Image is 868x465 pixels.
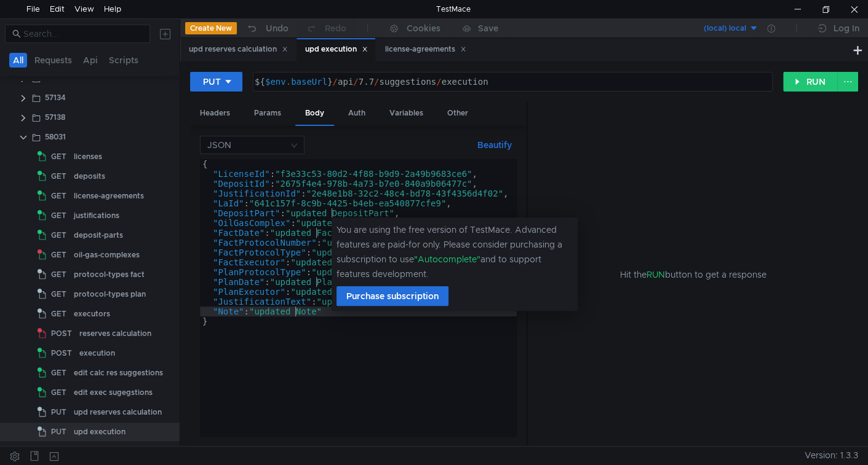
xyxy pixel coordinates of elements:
[51,206,66,225] span: GET
[834,21,859,36] div: Log In
[407,21,440,36] div: Cookies
[51,285,66,303] span: GET
[74,265,145,284] div: protocol-types fact
[619,268,766,281] span: Hit the button to get a response
[437,102,478,125] div: Other
[45,128,66,146] div: 58031
[74,206,119,225] div: justifications
[185,22,237,34] button: Create New
[74,364,163,382] div: edit calc res suggestions
[297,19,355,37] button: Redo
[338,102,375,125] div: Auth
[325,21,346,36] div: Redo
[74,383,153,402] div: edit exec sugegstions
[673,18,759,38] button: (local) local
[189,43,288,56] div: upd reserves calculation
[51,344,72,362] span: POST
[23,27,143,41] input: Search...
[45,108,65,127] div: 57138
[51,423,66,441] span: PUT
[336,286,448,306] button: Purchase subscription
[51,324,72,343] span: POST
[51,383,66,402] span: GET
[472,138,517,152] button: Beautify
[203,75,221,88] div: PUT
[74,403,162,421] div: upd reserves calculation
[380,102,433,125] div: Variables
[74,167,105,186] div: deposits
[190,102,240,125] div: Headers
[295,102,334,126] div: Body
[51,246,66,264] span: GET
[704,23,746,34] div: (local) local
[646,269,664,280] span: RUN
[266,21,289,36] div: Undo
[74,226,123,244] div: deposit-parts
[51,305,66,323] span: GET
[74,246,140,264] div: oil-gas-complexes
[305,43,368,56] div: upd execution
[79,344,115,362] div: execution
[31,53,76,68] button: Requests
[9,53,27,68] button: All
[74,187,144,205] div: license-agreements
[805,447,858,464] span: Version: 1.3.3
[51,147,66,166] span: GET
[74,305,110,323] div: executors
[783,72,838,92] button: RUN
[478,24,498,33] div: Save
[105,53,142,68] button: Scripts
[244,102,291,125] div: Params
[51,226,66,244] span: GET
[79,53,102,68] button: Api
[414,254,480,265] span: "Autocomplete"
[51,187,66,205] span: GET
[51,167,66,186] span: GET
[385,43,466,56] div: license-agreements
[336,222,573,281] div: You are using the free version of TestMace. Advanced features are paid-for only. Please consider ...
[74,285,146,303] div: protocol-types plan
[51,364,66,382] span: GET
[237,19,297,37] button: Undo
[51,403,66,421] span: PUT
[79,324,151,343] div: reserves calculation
[190,72,242,92] button: PUT
[45,88,66,107] div: 57134
[74,147,102,166] div: licenses
[74,423,125,441] div: upd execution
[51,265,66,284] span: GET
